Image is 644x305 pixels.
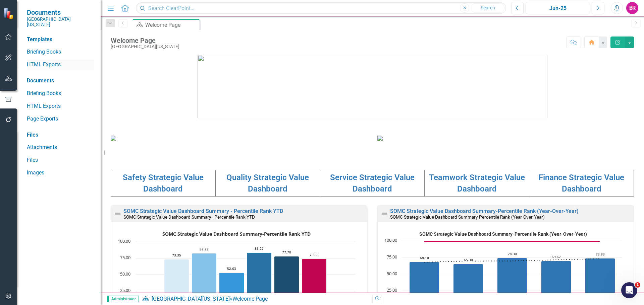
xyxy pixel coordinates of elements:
[123,208,283,214] a: SOMC Strategic Value Dashboard Summary - Percentile Rank YTD
[111,136,116,141] img: download%20somc%20mission%20vision.png
[120,271,130,277] text: 50.00
[380,210,388,218] img: Not Defined
[118,238,130,244] text: 100.00
[27,77,94,85] div: Documents
[330,173,415,194] a: Service Strategic Value Dashboard
[27,156,94,164] a: Files
[27,16,94,27] small: [GEOGRAPHIC_DATA][US_STATE]
[626,2,638,14] button: BR
[27,36,94,44] div: Templates
[111,37,179,44] div: Welcome Page
[136,2,506,14] input: Search ClearPoint...
[123,173,204,194] a: Safety Strategic Value Dashboard
[377,136,383,141] img: download%20somc%20strategic%20values%20v2.png
[387,254,397,260] text: 75.00
[423,257,601,263] g: Linear Trend, series 3 of 3. Line with 5 data points.
[152,296,230,302] a: [GEOGRAPHIC_DATA][US_STATE]
[200,247,209,251] text: 82.22
[390,208,579,214] a: SOMC Strategic Value Dashboard Summary-Percentile Rank (Year-Over-Year)
[162,231,311,237] text: SOMC Strategic Value Dashboard Summary-Percentile Rank YTD
[635,282,640,288] span: 1
[145,21,198,29] div: Welcome Page
[27,102,94,110] a: HTML Exports
[526,2,590,14] button: Jun-25
[282,250,291,254] text: 77.70
[387,271,397,277] text: 50.00
[27,61,94,69] a: HTML Exports
[114,210,122,218] img: Not Defined
[255,246,264,251] text: 83.27
[27,144,94,151] a: Attachments
[111,44,179,49] div: [GEOGRAPHIC_DATA][US_STATE]
[27,131,94,139] div: Files
[471,3,504,13] button: Search
[387,287,397,293] text: 25.00
[27,48,94,56] a: Briefing Books
[27,169,94,177] a: Images
[508,251,517,256] text: 74.30
[120,287,130,293] text: 25.00
[539,173,624,194] a: Finance Strategic Value Dashboard
[384,237,397,243] text: 100.00
[596,252,605,256] text: 73.83
[27,8,94,16] span: Documents
[120,254,130,260] text: 75.00
[429,173,525,194] a: Teamwork Strategic Value Dashboard
[226,173,309,194] a: Quality Strategic Value Dashboard
[420,255,429,260] text: 68.10
[123,214,255,220] small: SOMC Strategic Value Dashboard Summary - Percentile Rank YTD
[423,240,601,243] g: Goal, series 2 of 3. Line with 5 data points.
[142,295,367,303] div: »
[528,4,588,12] div: Jun-25
[27,115,94,123] a: Page Exports
[390,214,545,220] small: SOMC Strategic Value Dashboard Summary-Percentile Rank (Year-Over-Year)
[227,266,236,271] text: 52.63
[172,253,181,257] text: 73.35
[419,231,587,237] text: SOMC Strategic Value Dashboard Summary-Percentile Rank (Year-Over-Year)
[310,252,319,257] text: 73.83
[232,296,268,302] div: Welcome Page
[107,296,139,302] span: Administrator
[27,90,94,97] a: Briefing Books
[621,282,637,298] iframe: Intercom live chat
[464,257,473,262] text: 65.30
[552,254,561,259] text: 69.67
[481,5,495,10] span: Search
[198,55,547,118] img: download%20somc%20logo%20v2.png
[3,7,15,19] img: ClearPoint Strategy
